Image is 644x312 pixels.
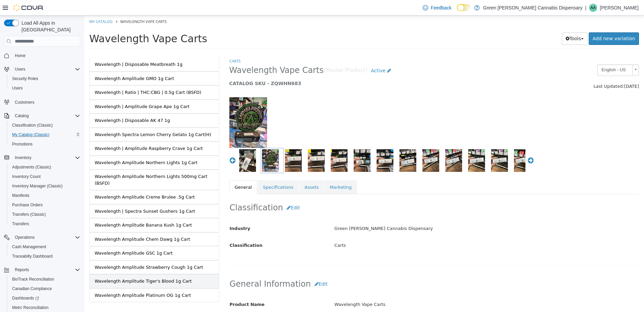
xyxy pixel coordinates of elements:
span: Traceabilty Dashboard [12,254,53,259]
span: Dashboards [9,294,80,302]
div: Wavelength Amplitude Creme Brulee .5g Cart [10,178,110,185]
span: Reports [12,266,80,274]
button: Catalog [1,111,83,121]
button: Promotions [7,139,83,149]
a: Specifications [173,165,215,179]
div: Wavelength Spectra Lemon Cherry Gelato 1g Cart(H) [10,116,127,123]
div: Wavelength | Disposable AK 47 1g [10,102,86,108]
span: Canadian Compliance [9,285,80,293]
div: Wavelength Amplitude Northern Lights 1g Cart [10,144,113,151]
span: Adjustments (Classic) [9,163,80,171]
small: [Master Product] [239,52,283,58]
span: Transfers [12,221,29,227]
span: AA [590,4,596,12]
span: Inventory Count [9,173,80,181]
a: Metrc Reconciliation [9,304,51,312]
a: Cash Management [9,243,49,251]
button: BioTrack Reconciliation [7,275,83,284]
span: Industry [146,210,166,215]
button: Transfers [7,219,83,229]
button: Adjustments (Classic) [7,162,83,172]
span: Classification [146,227,179,232]
a: Canadian Compliance [9,285,55,293]
div: Wavelength | Disposable Meatbreath 1g [10,46,98,52]
span: Purchase Orders [9,201,80,209]
span: Home [12,51,80,60]
span: Last Updated: [509,68,540,73]
p: | [585,4,586,12]
span: Customers [12,98,80,106]
span: Inventory Count [12,174,41,179]
button: Purchase Orders [7,200,83,210]
a: My Catalog [5,3,28,8]
a: Traceabilty Dashboard [9,252,55,260]
span: Transfers [9,220,80,228]
span: Dashboards [12,295,39,301]
span: Security Roles [12,76,38,81]
a: Customers [12,98,37,106]
span: Canadian Compliance [12,286,52,291]
button: Traceabilty Dashboard [7,252,83,261]
div: Wavelength Amplitude Platinum OG 1g Cart [10,277,107,283]
button: Home [1,51,83,60]
button: Users [7,83,83,93]
span: Users [12,65,80,73]
a: Adjustments (Classic) [9,163,54,171]
button: Inventory [1,153,83,162]
div: Carts [245,224,559,236]
span: Promotions [9,140,80,148]
button: My Catalog (Classic) [7,130,83,139]
button: Operations [12,233,37,241]
span: Traceabilty Dashboard [9,252,80,260]
a: English - US [513,49,555,60]
span: Catalog [15,113,29,119]
a: BioTrack Reconciliation [9,275,57,283]
button: Customers [1,97,83,107]
div: Green [PERSON_NAME] Cannabis Dispensary [245,207,559,219]
button: Canadian Compliance [7,284,83,293]
button: Transfers (Classic) [7,210,83,219]
span: Transfers (Classic) [9,210,80,218]
img: Cova [13,4,44,11]
button: Inventory [12,154,34,162]
button: Previous [145,141,152,148]
a: Home [12,52,28,60]
h2: Classification [146,186,555,199]
a: Transfers [9,220,32,228]
p: [PERSON_NAME] [600,4,639,12]
button: Edit [227,262,247,275]
h2: General Information [146,262,555,275]
a: Dashboards [7,293,83,303]
a: Add new variation [505,17,555,29]
span: Wavelength Vape Carts [5,17,123,29]
span: Users [12,85,23,91]
span: Metrc Reconciliation [12,305,49,310]
span: Wavelength Vape Carts [145,50,239,60]
span: My Catalog (Classic) [12,132,50,137]
div: Wavelength Vape Carts [245,283,559,295]
button: Users [12,65,28,73]
span: Classification (Classic) [9,121,80,129]
span: Promotions [12,141,33,147]
div: Wavelength | Amplitude Grape Ape 1g Cart [10,88,105,95]
span: Purchase Orders [12,202,43,208]
span: Classification (Classic) [12,123,53,128]
span: Cash Management [12,244,46,250]
button: Edit [199,186,219,199]
button: Classification (Classic) [7,121,83,130]
button: Reports [1,265,83,275]
a: Promotions [9,140,35,148]
span: BioTrack Reconciliation [9,275,80,283]
div: Wavelength Amplitude Chem Dawg 1g Cart [10,220,106,227]
div: Wavelength Amplitude Banana Kush 1g Cart [10,206,108,213]
span: Reports [15,267,29,272]
span: Users [9,84,80,92]
a: General [145,165,173,179]
a: My Catalog (Classic) [9,131,52,139]
span: Metrc Reconciliation [9,304,80,312]
button: Inventory Manager (Classic) [7,181,83,191]
span: [DATE] [540,68,555,73]
span: Transfers (Classic) [12,212,46,217]
button: Catalog [12,112,31,120]
button: Operations [1,233,83,242]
